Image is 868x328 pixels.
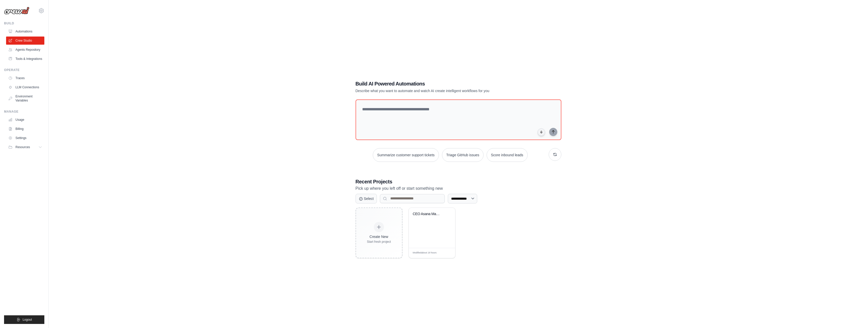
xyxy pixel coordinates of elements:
a: Environment Variables [6,92,44,105]
h3: Recent Projects [356,178,561,185]
button: Get new suggestions [549,148,561,161]
span: Logout [23,318,32,322]
a: Crew Studio [6,37,44,45]
a: Agents Repository [6,46,44,54]
a: Settings [6,134,44,142]
p: Describe what you want to automate and watch AI create intelligent workflows for you [356,88,526,93]
button: Summarize customer support tickets [373,148,439,162]
span: Modified about 19 hours [413,251,437,255]
p: Pick up where you left off or start something new [356,185,561,192]
span: Resources [15,145,30,149]
button: Select [356,194,377,203]
div: Build [4,21,44,25]
a: LLM Connections [6,83,44,91]
h1: Build AI Powered Automations [356,80,526,87]
div: CEO Asana Management Review [413,212,444,216]
a: Traces [6,74,44,82]
a: Tools & Integrations [6,55,44,63]
div: Create New [367,234,391,239]
button: Triage GitHub issues [442,148,484,162]
a: Billing [6,125,44,133]
button: Score inbound leads [487,148,528,162]
div: Start fresh project [367,240,391,244]
button: Logout [4,315,44,324]
a: Automations [6,27,44,36]
button: Click to speak your automation idea [538,128,545,136]
img: Logo [4,7,29,14]
div: Operate [4,68,44,72]
a: Usage [6,116,44,124]
span: Edit [443,251,447,255]
div: Manage [4,110,44,114]
button: Resources [6,143,44,151]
